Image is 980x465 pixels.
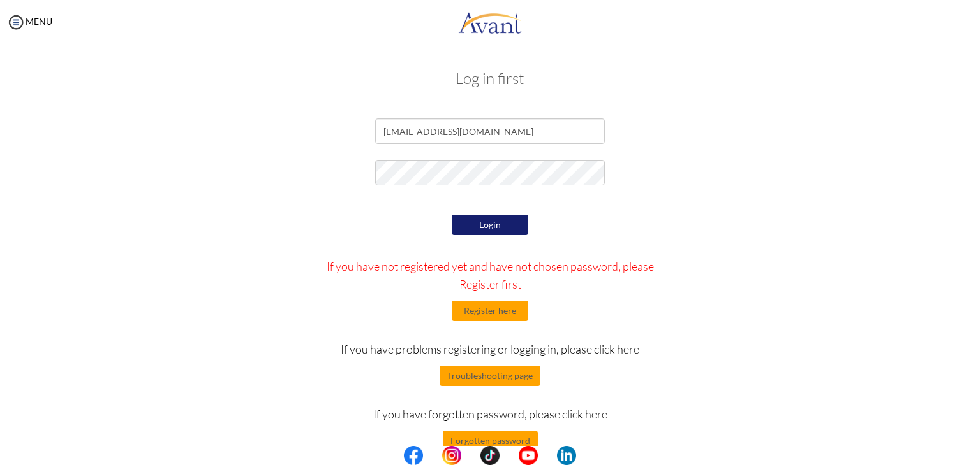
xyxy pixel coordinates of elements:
[375,118,605,144] input: Email
[538,446,557,465] img: blank.png
[557,446,576,465] img: li.png
[313,257,667,293] p: If you have not registered yet and have not chosen password, please Register first
[423,446,442,465] img: blank.png
[313,405,667,423] p: If you have forgotten password, please click here
[443,431,538,451] button: Forgotten password
[313,340,667,358] p: If you have problems registering or logging in, please click here
[452,301,528,321] button: Register here
[440,366,540,386] button: Troubleshooting page
[519,446,538,465] img: yt.png
[404,446,423,465] img: fb.png
[6,13,26,32] img: icon-menu.png
[126,70,854,87] h3: Log in first
[480,446,500,465] img: tt.png
[6,16,52,27] a: MENU
[500,446,519,465] img: blank.png
[452,215,528,235] button: Login
[442,446,461,465] img: in.png
[458,3,522,41] img: logo.png
[461,446,480,465] img: blank.png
